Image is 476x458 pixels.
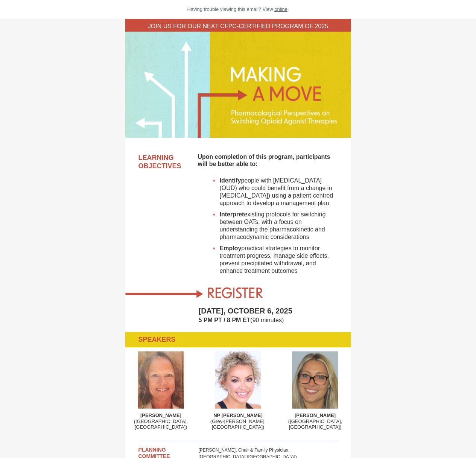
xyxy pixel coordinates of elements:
strong: [DATE], OCTOBER 6, 2025 [199,307,292,315]
b: Upon completion of this program, participants will be better able to: [198,154,330,167]
b: Employ [220,245,242,251]
div: practical strategies to monitor treatment progress, manage side effects, prevent precipitated wit... [220,245,334,275]
img: REGISTER [125,286,263,301]
div: • [213,177,217,184]
p: JOIN US FOR OUR NEXT CFPC‑CERTIFIED PROGRAM OF 2025 [133,23,344,30]
strong: SPEAKERS [138,336,176,343]
div: • [213,245,217,252]
div: • [213,211,217,218]
a: online [274,6,287,12]
p: ([GEOGRAPHIC_DATA], [GEOGRAPHIC_DATA]) [131,418,191,430]
strong: NP [PERSON_NAME] [213,412,263,418]
b: Identify [220,177,241,184]
img: MAKING A MOVE: Pharmacological Perspectives on Switching Opioid Agonist Therapies [125,32,351,138]
strong: [PERSON_NAME] [295,412,336,418]
p: (Grey‑[PERSON_NAME], [GEOGRAPHIC_DATA]) [208,418,268,430]
b: Interpret [220,211,244,218]
strong: 5 PM PT / 8 PM ET [199,317,251,323]
p: ([GEOGRAPHIC_DATA], [GEOGRAPHIC_DATA]) [285,418,345,430]
h2: (90 minutes) [199,317,338,323]
div: people with [MEDICAL_DATA] (OUD) who could benefit from a change in [MEDICAL_DATA]) using a patie... [220,177,334,207]
strong: LEARNING OBJECTIVES [138,154,181,170]
div: existing protocols for switching between OATs, with a focus on understanding the pharmacokinetic ... [220,211,334,241]
strong: [PERSON_NAME] [140,412,181,418]
p: Having trouble viewing this email? View . [135,6,342,13]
